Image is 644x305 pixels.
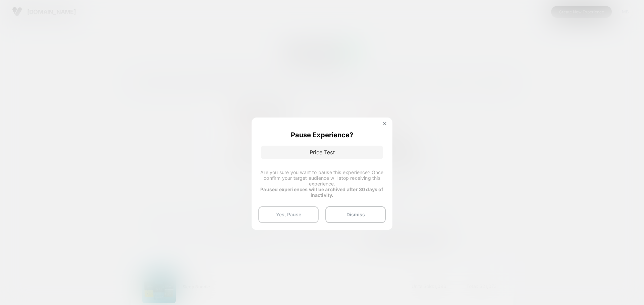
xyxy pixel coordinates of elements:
[325,206,386,223] button: Dismiss
[258,206,319,223] button: Yes, Pause
[260,186,383,198] strong: Paused experiences will be archived after 30 days of inactivity.
[291,131,353,139] p: Pause Experience?
[261,146,383,159] p: Price Test
[383,122,386,125] img: close
[260,169,383,186] span: Are you sure you want to pause this experience? Once confirm your target audience will stop recei...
